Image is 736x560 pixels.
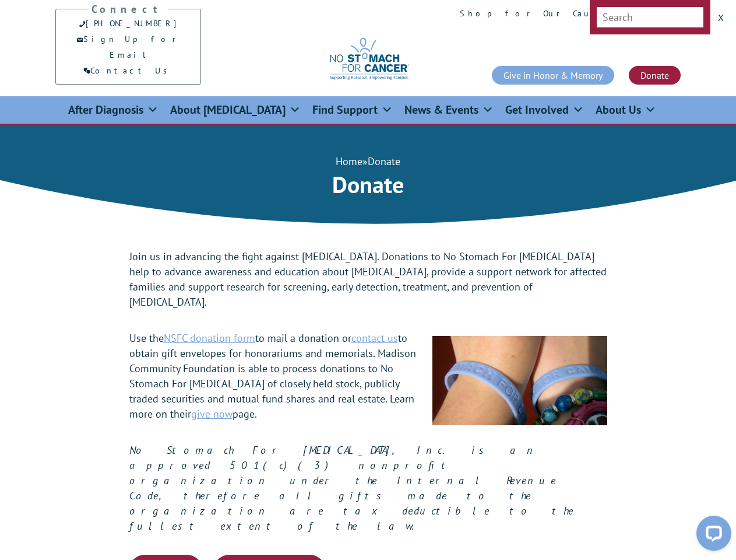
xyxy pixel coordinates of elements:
[83,65,174,76] a: Contact Us
[368,155,400,168] span: Donate
[21,12,160,35] div: [PERSON_NAME] donated $500
[505,96,584,124] a: Get Involved
[319,37,417,80] img: No Stomach for Cancer logo with tagline
[336,155,362,168] a: Home
[492,66,614,85] a: Give in Honor & Memory
[432,336,607,425] img: wristband support
[129,169,607,199] h1: Donate
[165,23,217,44] button: Donate
[27,36,91,44] strong: NSFC General Fund
[21,24,30,34] img: emoji confettiBall
[129,331,607,422] p: Use the to mail a donation or to obtain gift envelopes for honorariums and memorials. Madison Com...
[129,249,607,310] p: Join us in advancing the fight against [MEDICAL_DATA]. Donations to No Stomach For [MEDICAL_DATA]...
[76,34,181,60] a: Sign Up for Email
[312,96,393,124] a: Find Support
[629,66,681,85] a: Donate
[129,443,574,533] em: No Stomach For [MEDICAL_DATA], Inc. is an approved 501(c)(3) nonprofit organization under the Int...
[31,47,160,55] span: Santa [PERSON_NAME] , [GEOGRAPHIC_DATA]
[687,511,736,560] iframe: LiveChat chat widget
[351,331,398,345] a: contact us
[79,18,178,29] a: [PHONE_NUMBER]
[21,36,160,44] div: to
[336,155,400,168] span: »
[712,6,730,29] button: X
[170,96,301,124] a: About [MEDICAL_DATA]
[68,96,159,124] a: After Diagnosis
[596,96,656,124] a: About Us
[191,407,233,421] a: give now
[404,96,494,124] a: News & Events
[164,331,255,345] a: NSFC donation form
[21,47,29,55] img: US.png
